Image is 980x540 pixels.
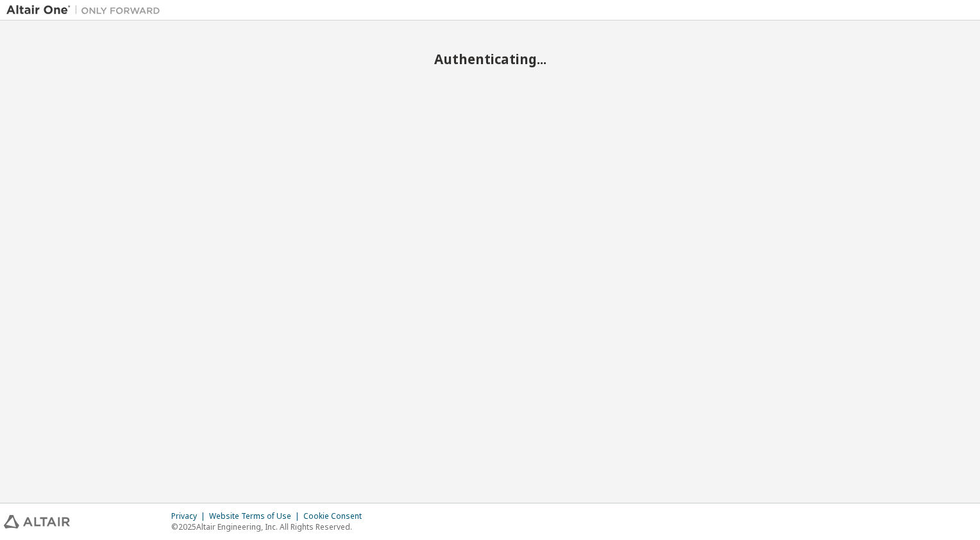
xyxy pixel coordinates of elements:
div: Website Terms of Use [209,511,303,521]
h2: Authenticating... [6,51,974,67]
div: Privacy [171,511,209,521]
img: Altair One [6,4,167,17]
div: Cookie Consent [303,511,369,521]
p: © 2025 Altair Engineering, Inc. All Rights Reserved. [171,521,369,532]
img: altair_logo.svg [4,515,70,528]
